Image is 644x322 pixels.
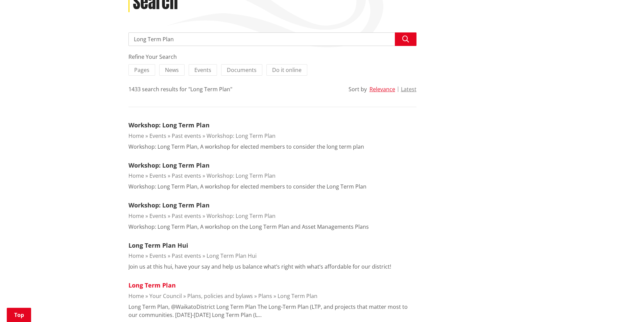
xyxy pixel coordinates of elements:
[149,292,182,300] a: Your Council
[128,172,144,179] a: Home
[128,85,232,93] div: 1433 search results for "Long Term Plan"
[149,172,166,179] a: Events
[207,212,276,220] a: Workshop: Long Term Plan
[128,53,416,61] div: Refine Your Search
[128,32,416,46] input: Search input
[128,252,144,259] a: Home
[401,86,416,92] button: Latest
[172,212,201,220] a: Past events
[349,85,367,93] div: Sort by
[207,172,276,179] a: Workshop: Long Term Plan
[149,132,166,140] a: Events
[149,252,166,259] a: Events
[128,212,144,220] a: Home
[613,294,637,318] iframe: Messenger Launcher
[128,281,176,289] a: Long Term Plan
[207,132,276,140] a: Workshop: Long Term Plan
[134,66,149,74] span: Pages
[128,223,369,231] p: Workshop: Long Term Plan, A workshop on the Long Term Plan and Asset Managements Plans
[128,182,366,191] p: Workshop: Long Term Plan, A workshop for elected members to consider the Long Term Plan
[194,66,211,74] span: Events
[128,143,364,151] p: Workshop: Long Term Plan, A workshop for elected members to consider the long term plan
[172,132,201,140] a: Past events
[7,308,31,322] a: Top
[278,292,317,300] a: Long Term Plan
[149,212,166,220] a: Events
[128,303,416,319] p: Long Term Plan, @WaikatoDistrict Long Term Plan The Long-Term Plan (LTP, and projects that matter...
[227,66,257,74] span: Documents
[128,201,210,209] a: Workshop: Long Term Plan
[128,241,188,249] a: Long Term Plan Hui
[128,161,210,169] a: Workshop: Long Term Plan
[128,121,210,129] a: Workshop: Long Term Plan
[172,172,201,179] a: Past events
[272,66,302,74] span: Do it online
[187,292,253,300] a: Plans, policies and bylaws
[165,66,179,74] span: News
[128,132,144,140] a: Home
[369,86,395,92] button: Relevance
[172,252,201,259] a: Past events
[258,292,272,300] a: Plans
[128,292,144,300] a: Home
[128,263,391,271] p: Join us at this hui, have your say and help us balance what’s right with what’s affordable for ou...
[207,252,257,259] a: Long Term Plan Hui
